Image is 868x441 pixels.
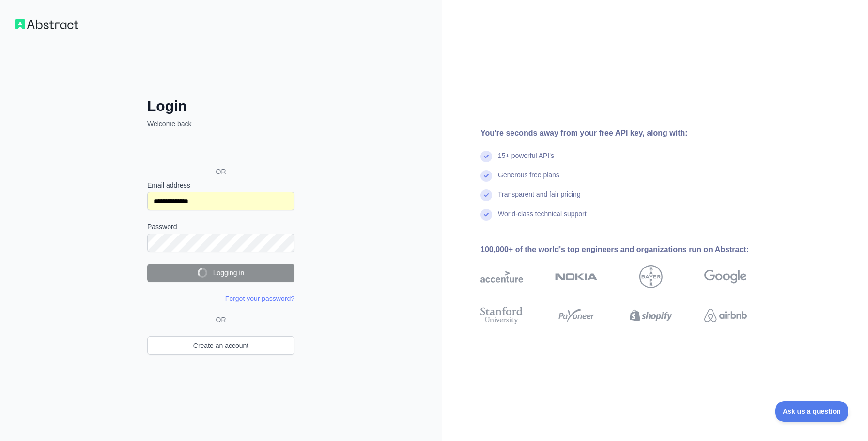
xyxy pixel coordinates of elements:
a: Create an account [147,336,294,355]
div: You're seconds away from your free API key, along with: [480,127,778,139]
img: check mark [480,209,492,220]
img: payoneer [555,305,598,326]
label: Email address [147,180,294,190]
img: check mark [480,151,492,162]
div: 15+ powerful API's [498,151,554,170]
img: check mark [480,170,492,182]
img: Workflow [15,19,78,29]
span: OR [212,315,230,325]
img: check mark [480,189,492,201]
img: accenture [480,265,523,288]
button: Logging in [147,264,294,282]
img: google [704,265,747,288]
img: shopify [630,305,672,326]
div: World-class technical support [498,209,587,228]
span: OR [208,167,234,176]
img: nokia [555,265,598,288]
h2: Login [147,97,294,115]
img: airbnb [704,305,747,326]
img: stanford university [480,305,523,326]
a: Forgot your password? [225,295,294,302]
iframe: Bouton "Se connecter avec Google" [142,139,297,160]
img: bayer [639,265,663,288]
label: Password [147,222,294,232]
div: Generous free plans [498,170,559,189]
div: 100,000+ of the world's top engineers and organizations run on Abstract: [480,244,778,255]
p: Welcome back [147,119,294,128]
iframe: Toggle Customer Support [775,401,849,422]
div: Transparent and fair pricing [498,189,581,209]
